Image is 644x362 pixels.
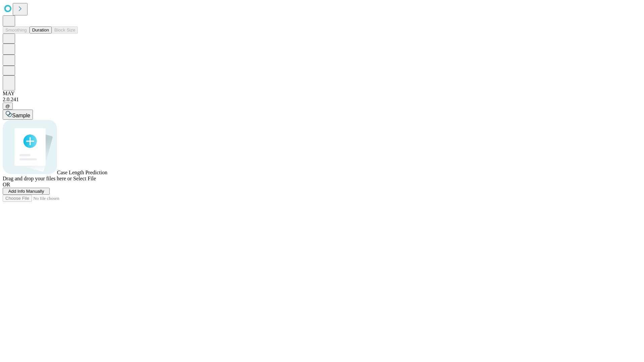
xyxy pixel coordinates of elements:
[3,182,10,187] span: OR
[3,26,30,34] button: Smoothing
[8,189,44,194] span: Add Info Manually
[3,97,641,103] div: 2.0.241
[12,113,30,118] span: Sample
[3,110,33,120] button: Sample
[3,176,72,181] span: Drag and drop your files here or
[52,26,78,34] button: Block Size
[3,188,50,195] button: Add Info Manually
[57,170,107,175] span: Case Length Prediction
[30,26,52,34] button: Duration
[73,176,96,181] span: Select File
[5,104,10,109] span: @
[3,90,641,97] div: MAY
[3,103,13,110] button: @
